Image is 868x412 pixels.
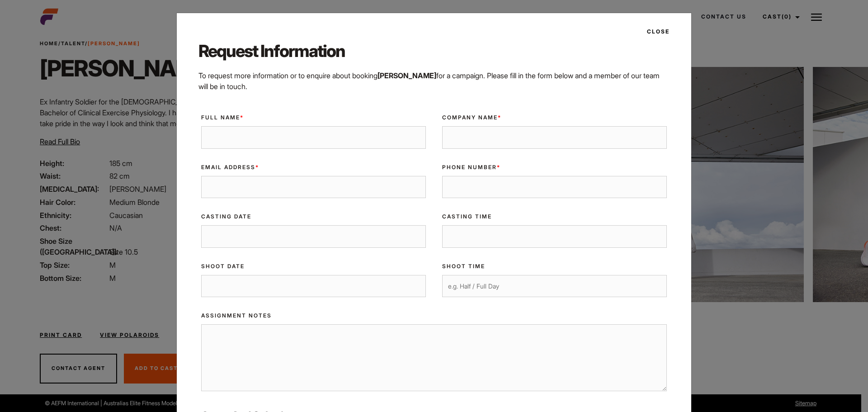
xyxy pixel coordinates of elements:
label: Assignment Notes [201,312,667,320]
label: Email Address [201,163,426,171]
label: Company Name [442,114,667,122]
label: Phone Number [442,163,667,171]
input: e.g. Half / Full Day [442,275,667,298]
strong: [PERSON_NAME] [377,71,436,80]
label: Shoot Time [442,262,667,270]
label: Casting Date [201,213,426,221]
label: Shoot Date [201,262,426,270]
button: Close [642,24,670,39]
label: Casting Time [442,213,667,221]
p: To request more information or to enquire about booking for a campaign. Please fill in the form b... [198,70,670,92]
label: Full Name [201,114,426,122]
h2: Request Information [198,39,670,63]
